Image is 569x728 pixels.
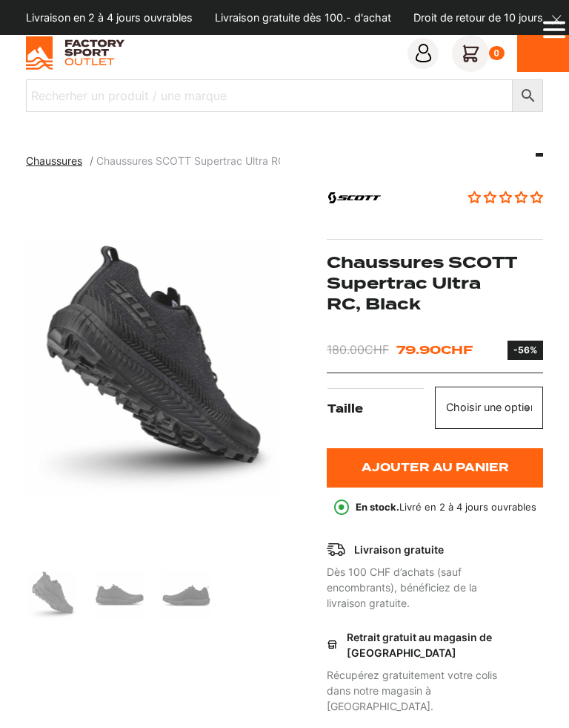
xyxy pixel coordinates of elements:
div: 2 of 6 [26,183,280,554]
div: 0 [489,46,505,61]
bdi: 79.90 [396,343,473,357]
img: Factory Sport Outlet [26,36,124,70]
input: Recherher un produit / une marque [26,79,513,112]
b: En stock. [356,501,399,513]
div: Go to slide 2 [26,568,79,622]
label: Taille [327,388,434,430]
nav: breadcrumbs [26,153,280,169]
p: Dès 100 CHF d’achats (sauf encombrants), bénéficiez de la livraison gratuite. [327,564,500,611]
div: Go to slide 3 [93,568,146,622]
span: Chaussures [26,154,82,167]
div: Go to slide 4 [159,568,213,622]
bdi: 180.00 [327,342,389,357]
p: Retrait gratuit au magasin de [GEOGRAPHIC_DATA] [347,629,499,660]
button: dismiss [544,7,569,33]
span: Chaussures SCOTT Supertrac Ultra RC, Black [96,154,318,167]
p: Livraison gratuite dès 100.- d'achat [215,10,391,26]
div: Go to slide 5 [226,568,279,622]
p: Livraison en 2 à 4 jours ouvrables [26,10,193,26]
div: Open Menu [543,15,565,50]
h1: Chaussures SCOTT Supertrac Ultra RC, Black [327,252,543,314]
p: Livraison gratuite [354,542,444,557]
span: CHF [365,342,389,357]
span: CHF [441,343,473,357]
p: Livré en 2 à 4 jours ouvrables [356,500,536,515]
span: Ajouter au panier [362,462,509,474]
div: -56% [513,344,537,357]
p: Droit de retour de 10 jours [413,10,543,26]
a: Chaussures [26,154,90,167]
p: Récupérez gratuitement votre colis dans notre magasin à [GEOGRAPHIC_DATA]. [327,667,500,714]
button: Ajouter au panier [327,448,543,488]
